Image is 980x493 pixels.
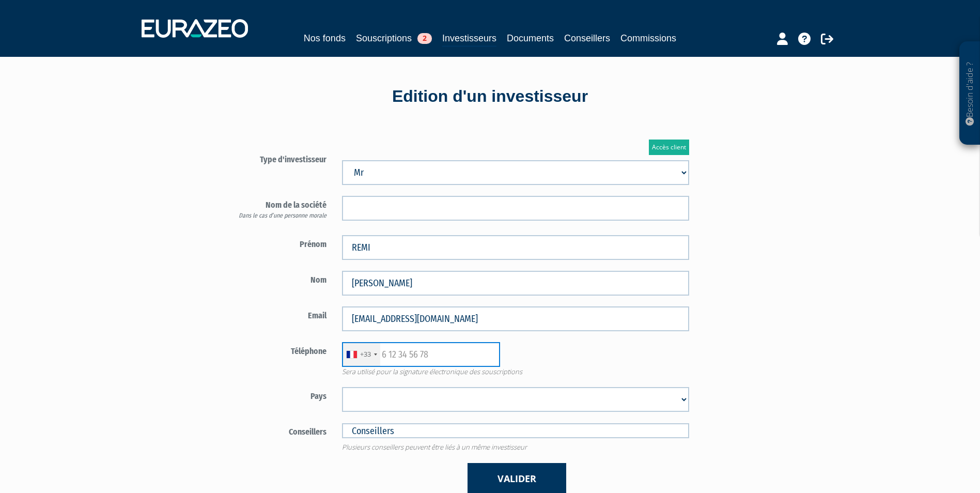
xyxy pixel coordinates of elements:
label: Email [214,306,335,322]
span: 2 [417,33,432,44]
label: Type d'investisseur [214,150,335,166]
a: Documents [507,31,554,45]
div: Edition d'un investisseur [196,85,785,109]
a: Souscriptions2 [356,31,432,45]
a: Nos fonds [304,31,346,45]
label: Prénom [214,235,335,251]
label: Nom de la société [214,196,335,220]
span: Plusieurs conseillers peuvent être liés à un même investisseur [334,442,697,452]
img: 1732889491-logotype_eurazeo_blanc_rvb.png [142,19,248,38]
span: Sera utilisé pour la signature électronique des souscriptions [334,367,697,377]
a: Accès client [649,140,689,155]
div: Dans le cas d’une personne morale [222,211,327,220]
label: Pays [214,387,335,403]
a: Conseillers [564,31,610,45]
p: Besoin d'aide ? [964,47,976,140]
a: Commissions [620,31,676,45]
label: Téléphone [214,342,335,358]
div: +33 [360,349,371,359]
input: 6 12 34 56 78 [342,342,500,367]
div: France: +33 [343,343,380,366]
label: Nom [214,271,335,286]
label: Conseillers [214,423,335,438]
a: Investisseurs [442,31,496,47]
